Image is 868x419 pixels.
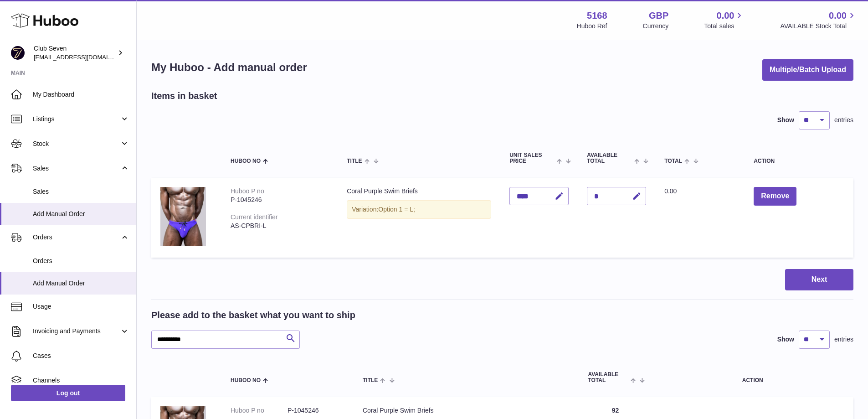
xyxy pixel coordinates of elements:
span: Total sales [704,22,745,31]
img: info@wearclubseven.com [11,46,25,60]
span: entries [834,116,853,124]
div: Huboo P no [231,187,264,195]
span: Usage [33,302,129,311]
td: Coral Purple Swim Briefs [338,178,500,258]
span: Cases [33,352,129,360]
span: Sales [33,164,120,173]
h2: Please add to the basket what you want to ship [151,309,355,321]
label: Show [777,335,794,344]
div: Variation: [347,200,491,219]
span: Title [347,158,362,164]
button: Multiple/Batch Upload [762,59,853,81]
span: Invoicing and Payments [33,327,120,336]
span: Stock [33,140,120,148]
span: Title [363,378,378,383]
span: My Dashboard [33,90,129,99]
span: AVAILABLE Total [587,152,632,164]
span: entries [834,335,853,344]
h2: Items in basket [151,90,217,102]
span: [EMAIL_ADDRESS][DOMAIN_NAME] [34,53,134,61]
label: Show [777,116,794,124]
span: Listings [33,115,120,124]
span: 0.00 [717,10,734,22]
div: Action [754,158,844,164]
a: 0.00 Total sales [704,10,745,31]
span: Channels [33,376,129,385]
h1: My Huboo - Add manual order [151,60,307,75]
span: Add Manual Order [33,210,129,218]
th: Action [652,362,853,393]
strong: GBP [649,10,668,22]
div: Currency [643,22,669,31]
span: AVAILABLE Stock Total [780,22,857,31]
span: Add Manual Order [33,279,129,288]
dt: Huboo P no [231,406,288,415]
span: Orders [33,257,129,265]
span: 0.00 [829,10,847,22]
span: AVAILABLE Total [588,372,628,383]
button: Next [785,269,853,290]
div: AS-CPBRI-L [231,222,329,230]
span: Huboo no [231,158,261,164]
div: Current identifier [231,213,278,221]
div: Club Seven [34,44,116,62]
span: Option 1 = L; [378,206,415,213]
span: Orders [33,233,120,242]
span: Sales [33,187,129,196]
span: Total [664,158,682,164]
img: Coral Purple Swim Briefs [160,187,206,246]
a: Log out [11,385,125,401]
span: Huboo no [231,378,261,383]
div: Huboo Ref [577,22,607,31]
button: Remove [754,187,796,206]
dd: P-1045246 [288,406,344,415]
span: 0.00 [664,187,677,195]
span: Unit Sales Price [509,152,555,164]
strong: 5168 [587,10,607,22]
div: P-1045246 [231,196,329,204]
a: 0.00 AVAILABLE Stock Total [780,10,857,31]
